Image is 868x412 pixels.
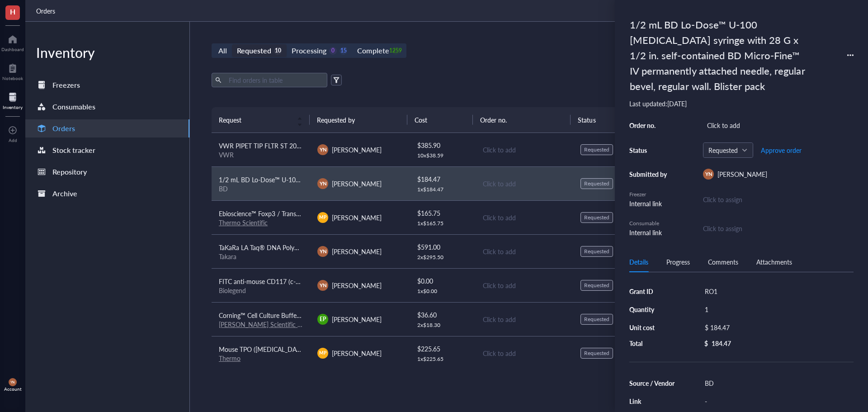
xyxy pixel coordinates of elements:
div: Order no. [629,121,670,129]
div: Dashboard [1,47,24,52]
a: [PERSON_NAME] Scientific (TCF Stock Room) [219,320,349,329]
div: Unit cost [629,323,675,331]
div: VWR [219,151,303,159]
span: TaKaRa LA Taq® DNA Polymerase (Mg2+ plus buffer) - 250 Units [219,243,401,252]
div: Click to add [483,213,566,223]
span: Mouse TPO ([MEDICAL_DATA]) Recombinant Protein [219,345,368,354]
span: [PERSON_NAME] [717,170,767,179]
div: Stock tracker [52,144,95,156]
div: Inventory [25,43,189,62]
span: FITC anti-mouse CD117 (c-Kit) Antibody [219,277,332,286]
div: $ 591.00 [417,242,468,252]
div: 1 x $ 225.65 [417,355,468,363]
th: Request [212,107,310,133]
span: Requested [708,146,746,154]
div: $ 184.47 [701,321,850,334]
div: Consumable [629,219,670,227]
div: 1/2 mL BD Lo-Dose™ U-100 [MEDICAL_DATA] syringe with 28 G x 1/2 in. self-contained BD Micro-Fine™... [626,14,816,96]
a: Consumables [25,98,189,116]
a: Inventory [3,90,23,110]
a: Freezers [25,76,189,94]
div: BD [219,185,303,193]
span: [PERSON_NAME] [332,247,382,256]
a: Stock tracker [25,141,189,159]
div: Account [4,386,22,392]
div: Attachments [756,257,792,267]
div: Click to assign [703,223,742,233]
div: Progress [666,257,690,267]
div: Notebook [2,76,23,81]
div: Click to add [483,145,566,155]
div: Internal link [629,199,670,208]
td: Click to add [475,234,573,268]
div: Requested [237,44,271,57]
span: H [10,6,15,17]
div: Requested [584,180,609,187]
th: Cost [407,107,472,133]
a: Dashboard [1,32,24,52]
div: 1 x $ 165.75 [417,220,468,227]
div: 1 x $ 184.47 [417,186,468,193]
span: YN [705,170,712,178]
a: Orders [25,119,189,137]
a: Orders [36,6,57,16]
span: [PERSON_NAME] [332,281,382,290]
div: Submitted by [629,170,670,178]
div: Click to add [703,119,854,132]
div: Click to assign [703,194,854,204]
div: Complete [357,44,389,57]
span: [PERSON_NAME] [332,315,382,324]
span: [PERSON_NAME] [332,213,382,222]
td: Click to add [475,200,573,234]
input: Find orders in table [225,73,324,87]
th: Requested by [310,107,408,133]
span: [PERSON_NAME] [332,349,382,358]
div: Freezers [52,79,80,91]
div: Click to add [483,348,566,358]
div: 1 [701,303,854,316]
div: 2 x $ 18.30 [417,322,468,329]
div: Processing [292,44,326,57]
div: segmented control [212,43,406,58]
div: 15 [340,47,347,55]
span: Approve order [761,147,802,154]
span: VWR PIPET TIP FLTR ST 200UL PK960 [219,141,328,150]
div: Grant ID [629,287,675,295]
div: Consumables [52,100,95,113]
div: Source / Vendor [629,379,675,387]
div: - [701,395,854,407]
div: $ 0.00 [417,276,468,286]
div: Biolegend [219,286,303,294]
div: Requested [584,282,609,289]
div: Takara [219,252,303,260]
div: Click to add [483,314,566,324]
div: Click to add [483,246,566,256]
span: Request [219,115,292,125]
div: BD [701,377,854,389]
div: Quantity [629,305,675,313]
div: Archive [52,187,77,200]
div: Repository [52,166,87,178]
a: Notebook [2,61,23,81]
div: 1259 [392,47,400,55]
td: Click to add [475,166,573,200]
span: MP [320,350,326,356]
div: Freezer [629,190,670,199]
a: Thermo [219,354,241,363]
th: Order no. [473,107,571,133]
div: All [218,44,227,57]
div: Comments [708,257,738,267]
div: Inventory [3,104,23,110]
div: Add [9,137,17,143]
div: 1 x $ 0.00 [417,288,468,295]
span: YN [10,380,15,384]
div: Click to add [483,179,566,189]
span: YN [319,247,326,255]
div: Requested [584,350,609,357]
div: $ [704,339,708,347]
span: YN [319,146,326,153]
div: Orders [52,122,75,135]
span: Corning™ Cell Culture Buffers: [PERSON_NAME]'s Phosphate-Buffered Salt Solution 1X [219,311,464,320]
td: Click to add [475,268,573,302]
span: YN [319,180,326,187]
